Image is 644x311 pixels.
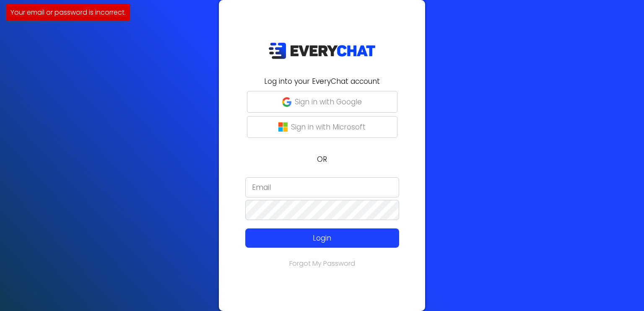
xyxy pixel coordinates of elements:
p: Sign in with Google [295,96,362,107]
img: google-g.png [282,97,291,106]
button: Login [245,228,399,248]
img: microsoft-logo.png [278,122,288,132]
input: Email [245,177,399,197]
p: Your email or password is incorrect. [10,7,126,18]
img: EveryChat_logo_dark.png [268,42,376,60]
button: Sign in with Microsoft [247,116,397,138]
p: Login [261,233,384,244]
p: Sign in with Microsoft [291,122,366,132]
h2: Log into your EveryChat account [224,76,420,87]
a: Forgot My Password [289,259,355,268]
button: Sign in with Google [247,91,397,113]
p: OR [224,154,420,165]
